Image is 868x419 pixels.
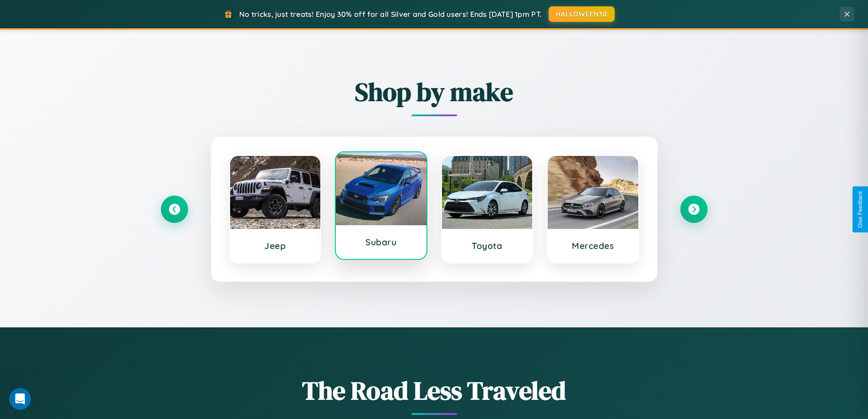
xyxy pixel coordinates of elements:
h1: The Road Less Traveled [161,373,708,408]
button: HALLOWEEN30 [549,6,615,22]
h3: Subaru [345,237,417,248]
iframe: Intercom live chat [9,388,31,410]
h2: Shop by make [161,74,708,109]
h3: Mercedes [557,240,629,251]
h3: Toyota [451,240,524,251]
div: Give Feedback [857,191,863,228]
span: No tricks, just treats! Enjoy 30% off for all Silver and Gold users! Ends [DATE] 1pm PT. [239,10,542,19]
h3: Jeep [239,240,312,251]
